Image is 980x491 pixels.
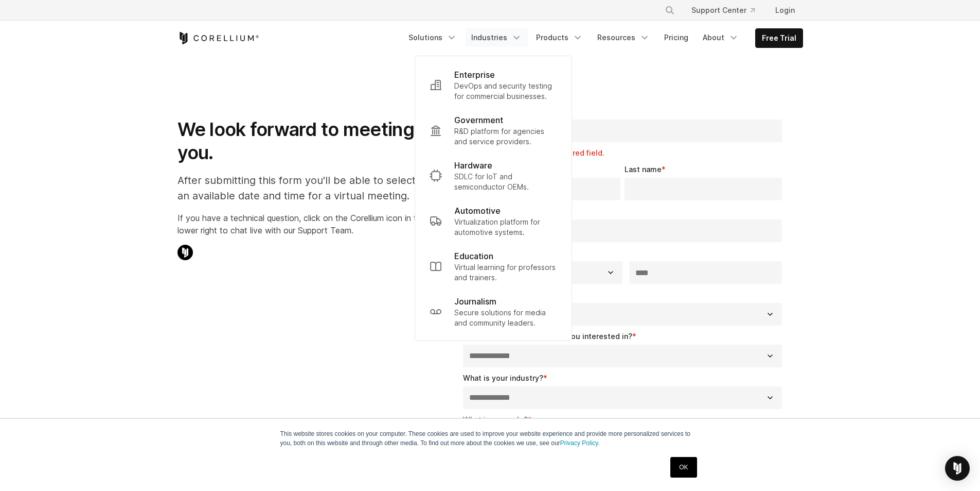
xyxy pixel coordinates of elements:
p: Government [454,114,503,126]
a: Privacy Policy. [560,439,600,447]
a: Free Trial [756,29,803,47]
label: Please complete this required field. [476,148,787,158]
p: Virtual learning for professors and trainers. [454,262,557,283]
p: Education [454,250,493,262]
span: Last name [625,165,662,174]
p: R&D platform for agencies and service providers. [454,126,557,147]
a: Government R&D platform for agencies and service providers. [421,108,565,153]
span: What is your role? [463,415,528,424]
a: OK [670,457,697,478]
p: If you have a technical question, click on the Corellium icon in the lower right to chat live wit... [177,212,426,236]
p: Enterprise [454,69,495,81]
a: Industries [465,28,528,47]
button: Search [661,1,679,20]
span: What is your industry? [463,374,543,382]
a: Journalism Secure solutions for media and community leaders. [421,289,565,334]
a: Products [530,28,589,47]
h1: We look forward to meeting you. [177,118,426,164]
div: Navigation Menu [652,1,803,20]
a: Login [767,1,803,20]
p: Journalism [454,295,496,308]
div: Navigation Menu [402,28,803,48]
p: Automotive [454,205,501,217]
p: Virtualization platform for automotive systems. [454,217,557,238]
p: Hardware [454,159,492,172]
p: SDLC for IoT and semiconductor OEMs. [454,172,557,192]
img: Corellium Chat Icon [177,245,193,260]
p: DevOps and security testing for commercial businesses. [454,81,557,101]
a: Enterprise DevOps and security testing for commercial businesses. [421,62,565,108]
p: After submitting this form you'll be able to select an available date and time for a virtual meet... [177,173,426,204]
p: Secure solutions for media and community leaders. [454,308,557,328]
a: Education Virtual learning for professors and trainers. [421,244,565,289]
a: Automotive Virtualization platform for automotive systems. [421,198,565,244]
p: This website stores cookies on your computer. These cookies are used to improve your website expe... [280,429,700,448]
a: About [697,28,745,47]
a: Resources [591,28,656,47]
div: Open Intercom Messenger [945,456,970,481]
a: Pricing [658,28,694,47]
a: Solutions [402,28,463,47]
a: Support Center [683,1,763,20]
a: Corellium Home [177,32,259,44]
a: Hardware SDLC for IoT and semiconductor OEMs. [421,153,565,198]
